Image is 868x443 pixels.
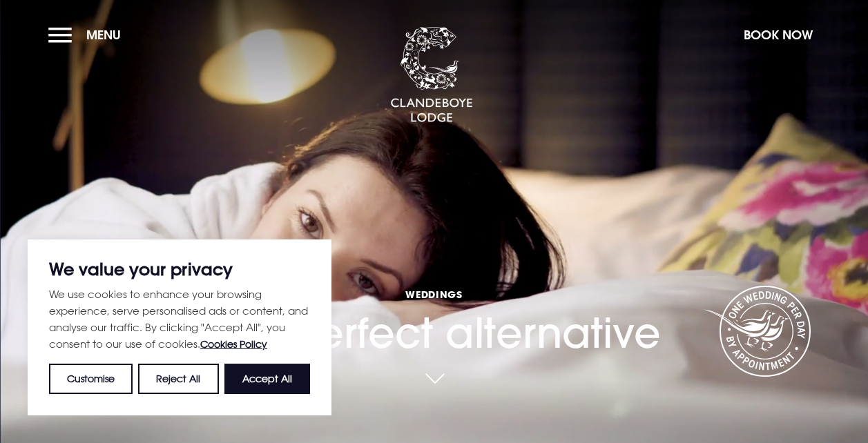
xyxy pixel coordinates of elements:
h1: The perfect alternative [207,233,661,357]
p: We use cookies to enhance your browsing experience, serve personalised ads or content, and analys... [49,286,310,353]
span: Weddings [207,288,661,301]
a: Cookies Policy [200,338,267,350]
button: Accept All [224,364,310,394]
span: Menu [86,27,121,43]
img: Clandeboye Lodge [390,27,473,124]
div: We value your privacy [28,239,331,415]
button: Book Now [737,20,820,50]
button: Customise [49,364,133,394]
p: We value your privacy [49,261,310,277]
button: Menu [48,20,128,50]
button: Reject All [138,364,218,394]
